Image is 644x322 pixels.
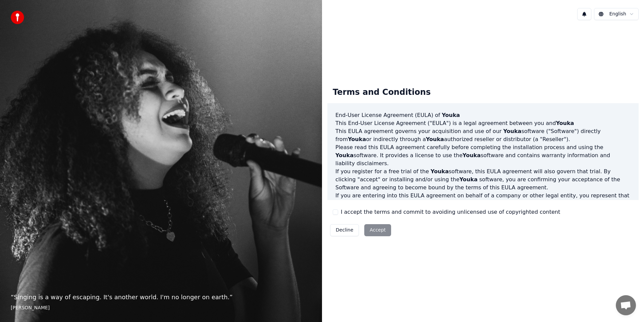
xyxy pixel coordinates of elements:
button: Decline [330,224,359,236]
span: Youka [442,112,460,118]
p: “ Singing is a way of escaping. It's another world. I'm no longer on earth. ” [11,293,311,302]
p: This End-User License Agreement ("EULA") is a legal agreement between you and [335,119,631,127]
div: Open chat [616,295,636,315]
p: If you are entering into this EULA agreement on behalf of a company or other legal entity, you re... [335,192,631,224]
h3: End-User License Agreement (EULA) of [335,111,631,119]
span: Youka [431,168,449,175]
p: This EULA agreement governs your acquisition and use of our software ("Software") directly from o... [335,127,631,143]
div: Terms and Conditions [327,82,436,103]
span: Youka [426,136,444,142]
span: Youka [463,152,481,158]
p: If you register for a free trial of the software, this EULA agreement will also govern that trial... [335,168,631,192]
span: Youka [335,152,354,158]
img: youka [11,11,24,24]
span: Youka [556,120,574,126]
span: Youka [503,128,521,134]
span: Youka [460,176,478,183]
footer: [PERSON_NAME] [11,305,311,311]
span: Youka [348,136,366,142]
p: Please read this EULA agreement carefully before completing the installation process and using th... [335,143,631,168]
label: I accept the terms and commit to avoiding unlicensed use of copyrighted content [341,208,560,216]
